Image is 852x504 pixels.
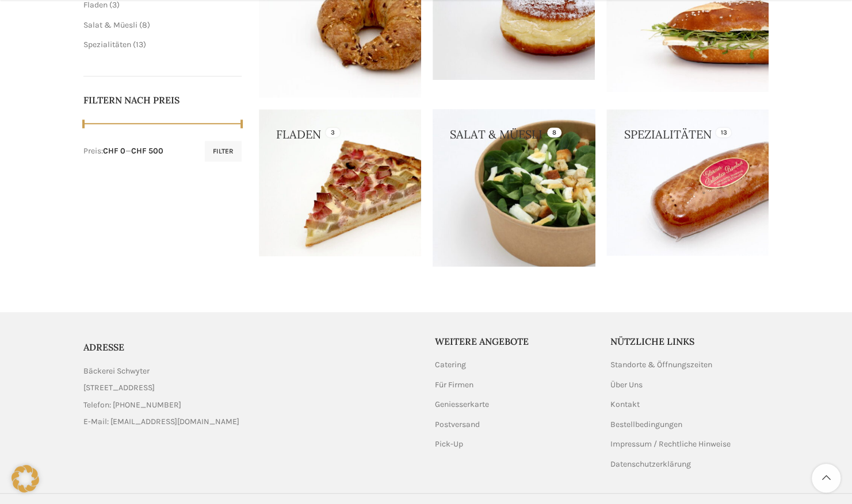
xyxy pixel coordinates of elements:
span: 13 [136,40,143,49]
span: [STREET_ADDRESS] [83,382,155,394]
div: Preis: — [83,145,163,157]
a: Postversand [435,419,481,430]
span: CHF 0 [103,146,125,156]
a: Standorte & Öffnungszeiten [610,359,713,371]
span: ADRESSE [83,341,124,353]
a: Bestellbedingungen [610,419,683,430]
h5: Nützliche Links [610,335,769,348]
span: 8 [142,20,147,30]
a: Pick-Up [435,438,464,450]
a: List item link [83,415,418,428]
a: Geniesserkarte [435,399,490,410]
a: Salat & Müesli [83,20,137,30]
a: Catering [435,359,467,371]
button: Filter [205,141,242,161]
a: Kontakt [610,399,641,410]
h5: Filtern nach Preis [83,94,242,106]
span: CHF 500 [131,146,163,156]
a: Datenschutzerklärung [610,459,692,470]
a: Scroll to top button [812,464,840,493]
a: List item link [83,399,418,411]
h5: Weitere Angebote [435,335,594,348]
span: Bäckerei Schwyter [83,365,150,378]
a: Über Uns [610,379,644,391]
a: Impressum / Rechtliche Hinweise [610,438,732,450]
a: Spezialitäten [83,40,131,49]
a: Für Firmen [435,379,475,391]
